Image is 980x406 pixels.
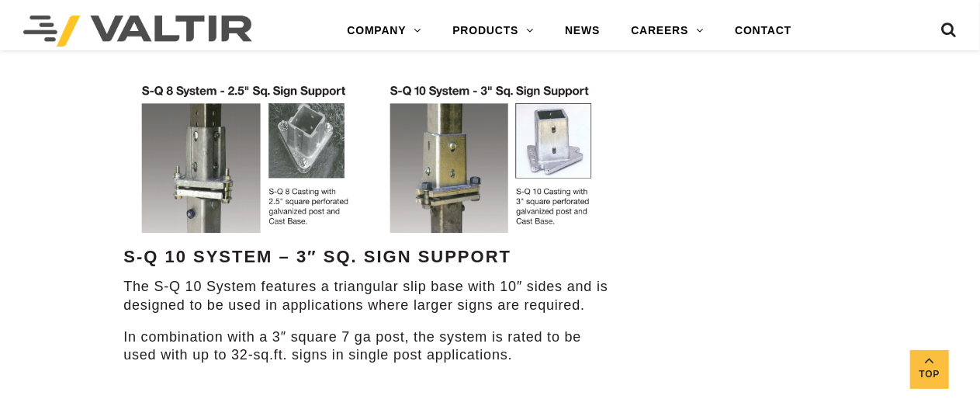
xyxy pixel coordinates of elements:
a: PRODUCTS [437,16,549,47]
a: NEWS [549,16,615,47]
p: The S-Q 10 System features a triangular slip base with 10″ sides and is designed to be used in ap... [123,278,611,314]
a: COMPANY [331,16,437,47]
a: Top [910,350,949,389]
a: CAREERS [615,16,719,47]
p: In combination with a 3″ square 7 ga post, the system is rated to be used with up to 32-sq.ft. si... [123,328,611,365]
img: Valtir [23,16,252,47]
span: Top [910,366,949,383]
a: CONTACT [719,16,807,47]
strong: S-Q 10 System – 3″ Sq. Sign Support [123,75,611,266]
